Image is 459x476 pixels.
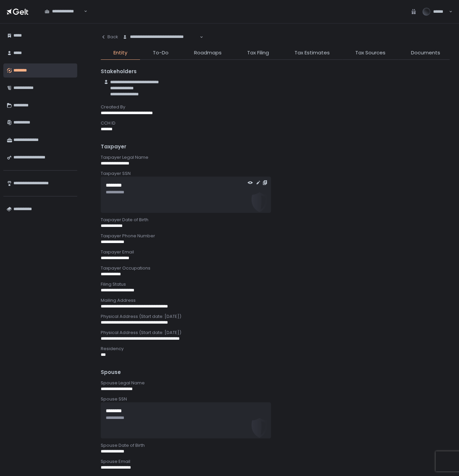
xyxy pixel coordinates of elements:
div: Mailing Address [101,297,450,303]
div: Residency [101,346,450,352]
div: Created By [101,104,450,110]
span: Roadmaps [194,49,222,57]
div: Taxpayer Legal Name [101,154,450,160]
div: Taxpayer [101,143,450,151]
div: Spouse [101,369,450,376]
div: Spouse SSN [101,396,450,402]
span: Tax Estimates [294,49,330,57]
div: Taxpayer Date of Birth [101,217,450,223]
div: Spouse Date of Birth [101,442,450,448]
input: Search for option [45,14,83,21]
span: Tax Filing [247,49,269,57]
span: To-Do [153,49,169,57]
input: Search for option [123,40,199,47]
button: Back [101,30,118,44]
span: Documents [411,49,440,57]
div: Taxpayer Email [101,249,450,255]
div: Physical Address (Start date: [DATE]) [101,314,450,320]
div: Taxpayer Phone Number [101,233,450,239]
div: Spouse Email [101,459,450,465]
div: Physical Address (Start date: [DATE]) [101,330,450,336]
div: Taxpayer Occupations [101,265,450,271]
div: Search for option [118,30,203,44]
span: Entity [113,49,127,57]
div: Back [101,34,118,40]
div: Taxpayer SSN [101,171,450,177]
div: Filing Status [101,281,450,287]
div: CCH ID [101,120,450,126]
span: Tax Sources [355,49,385,57]
div: Search for option [40,5,87,18]
div: Stakeholders [101,68,450,76]
div: Spouse Legal Name [101,380,450,386]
